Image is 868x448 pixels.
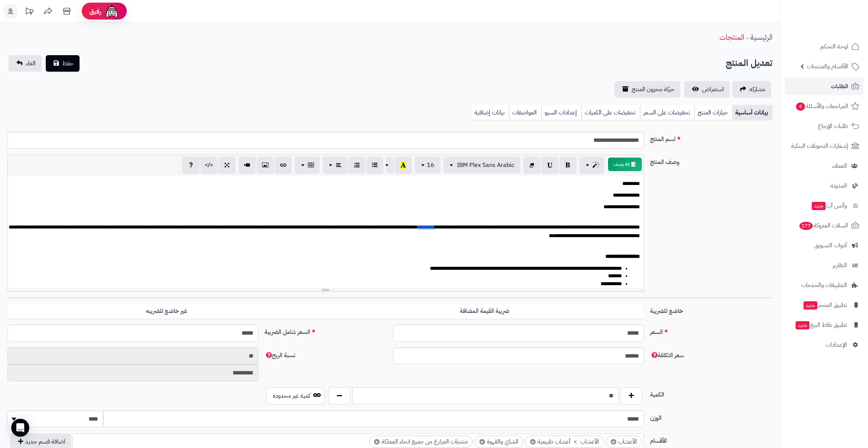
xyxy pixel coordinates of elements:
[719,32,744,43] a: المنتجات
[415,157,440,173] button: 16
[632,85,674,94] span: حركة مخزون المنتج
[472,105,509,120] a: بيانات إضافية
[640,105,694,120] a: تخفيضات على السعر
[785,197,863,215] a: وآتس آبجديد
[650,351,684,360] span: سعر التكلفة
[750,32,772,43] a: الرئيسية
[831,81,848,92] span: الطلبات
[374,439,380,445] span: ×
[811,200,847,211] span: وآتس آب
[785,137,863,155] a: إشعارات التحويلات البنكية
[611,439,616,445] span: ×
[785,276,863,294] a: التطبيقات والخدمات
[799,222,813,230] span: 177
[785,77,863,95] a: الطلبات
[785,216,863,235] a: السلات المتروكة177
[8,304,326,319] label: غير خاضع للضريبه
[820,41,848,52] span: لوحة التحكم
[830,180,847,191] span: المدونة
[799,220,848,231] span: السلات المتروكة
[801,280,847,290] span: التطبيقات والخدمات
[803,301,817,310] span: جديد
[264,351,295,360] span: نسبة الربح
[11,419,29,437] div: Open Intercom Messenger
[803,300,847,310] span: تطبيق المتجر
[726,56,772,71] h2: تعديل المنتج
[785,236,863,254] a: أدوات التسويق
[20,4,39,21] a: تحديثات المنصة
[443,157,520,173] button: IBM Plex Sans Arabic
[608,158,642,171] button: 📝 AI وصف
[326,304,644,319] label: ضريبة القيمة المضافة
[647,304,776,316] label: خاضع للضريبة
[581,105,640,120] a: تخفيضات على الكميات
[9,55,42,72] a: الغاء
[647,325,776,337] label: السعر
[832,161,847,171] span: العملاء
[732,81,771,98] a: مشاركه
[475,436,523,448] li: الشاي والقهوة
[826,340,847,350] span: الإعدادات
[694,105,732,120] a: خيارات المنتج
[509,105,541,120] a: المواصفات
[530,439,536,445] span: ×
[647,410,776,422] label: الوزن
[818,121,848,131] span: طلبات الإرجاع
[261,325,390,337] label: السعر شامل الضريبة
[785,117,863,135] a: طلبات الإرجاع
[684,81,730,98] a: استعراض
[104,4,119,19] img: ai-face.png
[614,81,680,98] a: حركة مخزون المنتج
[785,316,863,334] a: تطبيق نقاط البيعجديد
[647,132,776,144] label: اسم المنتج
[796,102,805,111] span: 4
[541,105,581,120] a: إعدادات السيو
[785,336,863,354] a: الإعدادات
[647,155,776,167] label: وصف المنتج
[814,240,847,251] span: أدوات التسويق
[525,436,604,448] li: الأعشاب > أعشاب طبيعية
[89,7,101,16] span: رفيق
[46,55,80,72] button: حفظ
[369,436,473,448] li: منتجات المزارع من جميع انحاء المملكة
[785,296,863,314] a: تطبيق المتجرجديد
[26,59,36,68] span: الغاء
[785,256,863,274] a: التقارير
[479,439,485,445] span: ×
[62,59,74,68] span: حفظ
[702,85,724,94] span: استعراض
[647,433,776,445] label: الأقسام
[785,97,863,115] a: المراجعات والأسئلة4
[796,321,809,329] span: جديد
[795,101,848,111] span: المراجعات والأسئلة
[427,161,434,170] span: 16
[807,61,848,72] span: الأقسام والمنتجات
[606,436,642,448] li: الأعشاب
[785,157,863,175] a: العملاء
[833,260,847,271] span: التقارير
[647,387,776,399] label: الكمية
[785,38,863,56] a: لوحة التحكم
[732,105,772,120] a: بيانات أساسية
[785,177,863,195] a: المدونة
[812,202,826,210] span: جديد
[749,85,765,94] span: مشاركه
[457,161,514,170] span: IBM Plex Sans Arabic
[795,320,847,330] span: تطبيق نقاط البيع
[791,141,848,151] span: إشعارات التحويلات البنكية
